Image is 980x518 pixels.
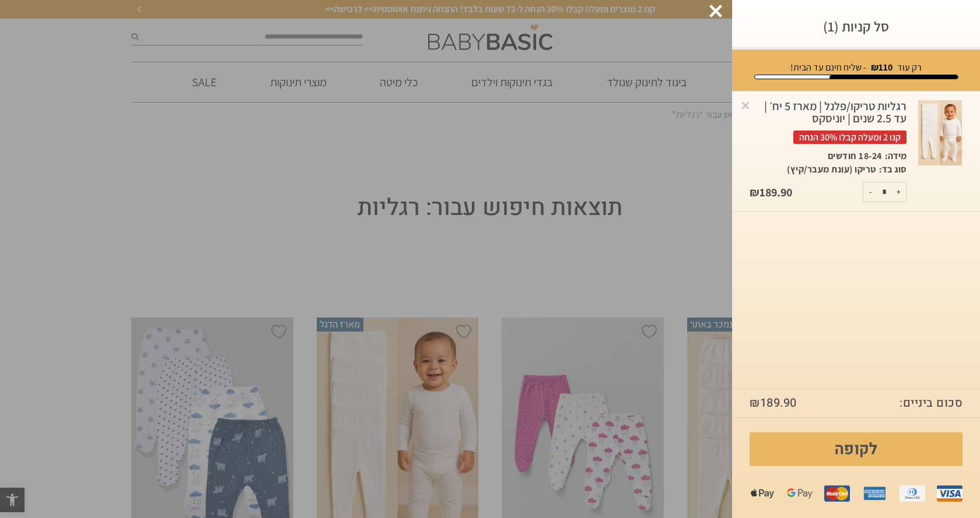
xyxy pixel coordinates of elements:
[871,61,892,73] strong: ₪
[787,481,813,506] img: gpay.png
[878,61,892,73] span: 110
[873,182,896,202] input: כמות המוצר
[897,61,922,73] span: רק עוד
[10,18,83,94] td: Have questions? We're here to help!
[891,182,906,202] button: +
[863,182,878,202] button: -
[750,185,792,200] bdi: 189.90
[937,481,963,506] img: visa.png
[900,395,963,411] strong: סכום ביניים:
[790,61,866,73] span: - שליח חינם עד הבית!
[5,5,148,98] button: zendesk chatHave questions? We're here to help!
[882,150,907,163] dt: מידה:
[750,185,759,200] span: ₪
[750,100,907,145] div: רגליות טריקו/פלנל | מארז 5 יח׳ | עד 2.5 שנים | יוניסקס
[740,99,751,111] a: Remove this item
[19,6,133,18] div: zendesk chat
[824,481,850,506] img: mastercard.png
[900,481,925,506] img: diners.png
[750,432,963,466] a: לקופה
[876,163,907,176] dt: סוג בד:
[828,150,882,163] p: 18-24 חודשים
[787,163,876,176] p: טריקו (עונת מעבר/קיץ)
[793,131,907,144] span: קנו 2 ומעלה קבלו 30% הנחה
[750,394,760,411] span: ₪
[862,481,887,506] img: amex.png
[750,481,775,506] img: apple%20pay.png
[750,100,907,150] a: רגליות טריקו/פלנל | מארז 5 יח׳ | עד 2.5 שנים | יוניסקסקנו 2 ומעלה קבלו 30% הנחה
[750,17,963,36] h3: סל קניות (1)
[750,394,797,411] bdi: 189.90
